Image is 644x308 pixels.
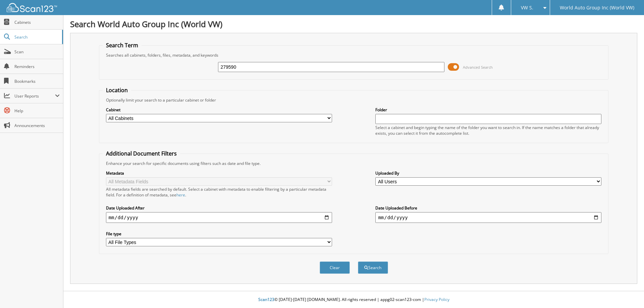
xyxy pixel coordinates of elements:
span: Scan [14,49,60,55]
h1: Search World Auto Group Inc (World VW) [70,18,637,29]
label: Date Uploaded After [106,205,332,211]
a: Privacy Policy [424,297,449,302]
span: User Reports [14,93,55,99]
input: start [106,212,332,223]
span: Reminders [14,64,60,69]
div: Enhance your search for specific documents using filters such as date and file type. [103,161,605,166]
div: All metadata fields are searched by default. Select a cabinet with metadata to enable filtering b... [106,186,332,198]
iframe: Chat Widget [610,276,644,308]
label: Folder [375,107,601,113]
legend: Location [103,86,131,94]
input: end [375,212,601,223]
span: Scan123 [258,297,274,302]
button: Clear [320,261,350,274]
legend: Search Term [103,42,142,49]
label: Metadata [106,170,332,176]
span: Search [14,34,59,40]
button: Search [358,261,388,274]
label: Date Uploaded Before [375,205,601,211]
span: Help [14,108,60,114]
div: Select a cabinet and begin typing the name of the folder you want to search in. If the name match... [375,125,601,136]
span: Advanced Search [463,65,493,70]
label: File type [106,231,332,237]
div: Searches all cabinets, folders, files, metadata, and keywords [103,52,605,58]
span: Cabinets [14,19,60,25]
legend: Additional Document Filters [103,150,180,157]
img: scan123-logo-white.svg [7,3,57,12]
label: Uploaded By [375,170,601,176]
label: Cabinet [106,107,332,113]
span: Bookmarks [14,78,60,84]
div: © [DATE]-[DATE] [DOMAIN_NAME]. All rights reserved | appg02-scan123-com | [63,292,644,308]
a: here [176,192,185,198]
div: Optionally limit your search to a particular cabinet or folder [103,97,605,103]
span: VW S. [521,6,533,10]
span: World Auto Group Inc (World VW) [560,6,634,10]
span: Announcements [14,123,60,128]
